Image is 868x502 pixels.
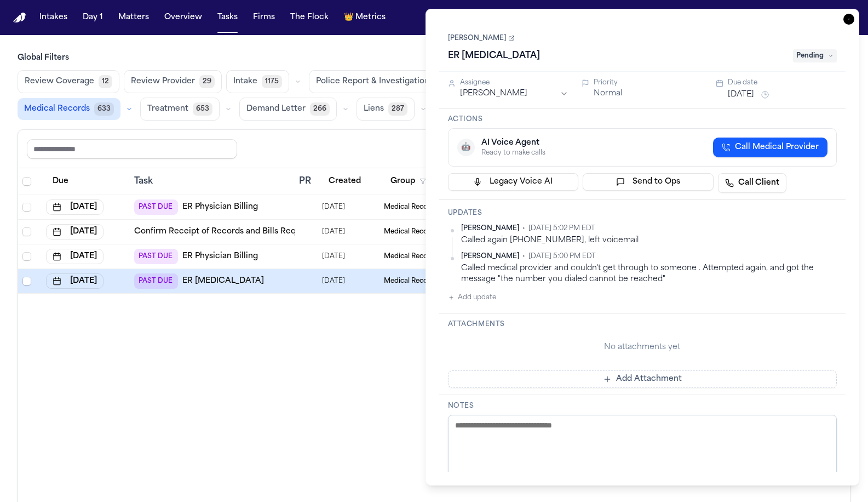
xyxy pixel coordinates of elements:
[18,53,850,64] h3: Global Filters
[448,370,837,388] button: Add Attachment
[99,75,112,88] span: 12
[460,78,569,87] div: Assignee
[728,89,754,100] button: [DATE]
[448,320,837,329] h3: Attachments
[448,34,515,43] a: [PERSON_NAME]
[364,104,384,115] span: Liens
[78,8,107,27] button: Day 1
[233,76,257,87] span: Intake
[448,115,837,124] h3: Actions
[246,104,306,115] span: Demand Letter
[388,102,407,116] span: 287
[18,98,120,120] button: Medical Records633
[286,8,333,27] button: The Flock
[316,76,429,87] span: Police Report & Investigation
[262,75,282,88] span: 1175
[793,49,837,62] span: Pending
[147,104,188,115] span: Treatment
[718,173,786,193] a: Call Client
[461,252,519,261] span: [PERSON_NAME]
[444,47,544,65] h1: ER [MEDICAL_DATA]
[340,8,390,27] button: crownMetrics
[461,224,519,233] span: [PERSON_NAME]
[213,8,242,27] button: Tasks
[94,102,114,116] span: 633
[448,209,837,218] h3: Updates
[239,98,337,121] button: Demand Letter266
[124,70,222,93] button: Review Provider29
[140,98,220,121] button: Treatment653
[193,102,212,116] span: 653
[528,252,596,261] span: [DATE] 5:00 PM EDT
[226,70,289,93] button: Intake1175
[160,8,206,27] button: Overview
[735,142,819,153] span: Call Medical Provider
[310,102,330,116] span: 266
[114,8,153,27] button: Matters
[758,88,772,101] button: Snooze task
[448,291,496,304] button: Add update
[481,138,545,149] div: AI Voice Agent
[448,173,579,191] button: Legacy Voice AI
[357,98,415,121] button: Liens287
[713,138,827,157] button: Call Medical Provider
[309,70,461,93] button: Police Report & Investigation302
[528,224,595,233] span: [DATE] 5:02 PM EDT
[583,173,714,191] button: Send to Ops
[448,342,837,353] div: No attachments yet
[199,75,215,88] span: 29
[594,88,622,99] button: Normal
[249,8,279,27] button: Firms
[131,76,195,87] span: Review Provider
[594,78,703,87] div: Priority
[522,224,525,233] span: •
[481,149,545,157] div: Ready to make calls
[728,78,837,87] div: Due date
[13,13,26,23] a: Home
[25,76,94,87] span: Review Coverage
[461,263,837,284] div: Called medical provider and couldn't get through to someone . Attempted again, and got the messag...
[522,252,525,261] span: •
[24,104,90,115] span: Medical Records
[461,142,470,153] span: 🤖
[13,13,26,23] img: Finch Logo
[35,8,72,27] button: Intakes
[18,70,119,93] button: Review Coverage12
[46,273,104,289] button: [DATE]
[448,402,837,410] h3: Notes
[461,235,837,246] div: Called again [PHONE_NUMBER], left voicemail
